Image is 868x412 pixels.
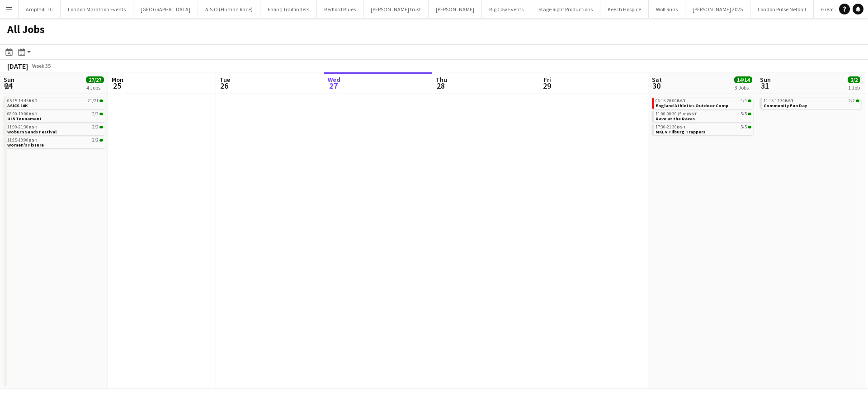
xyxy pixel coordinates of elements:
span: BST [28,137,38,143]
div: 1 Job [848,84,860,91]
span: 25 [110,81,123,91]
button: Ealing Trailfinders [260,0,317,18]
span: Sun [760,76,771,84]
a: 11:00-21:30BST2/2Woburn Sands Festival [7,124,103,134]
span: 24 [2,81,14,91]
a: 11:15-18:00BST2/2Women's Fixture [7,137,103,147]
span: 30 [651,81,662,91]
span: BST [28,111,38,117]
div: 05:15-14:45BST21/21ASICS 10K [4,98,105,111]
div: 08:00-19:00BST2/2U15 Tounament [4,111,105,124]
span: BST [688,111,697,117]
span: 28 [434,81,447,91]
span: BST [677,124,686,130]
button: A.S.O (Human Race) [198,0,260,18]
span: 5/5 [748,126,751,128]
span: BST [28,98,38,104]
div: 06:15-20:00BST4/4England Athletics Outdoor Comp [652,98,753,111]
span: 31 [759,81,771,91]
span: 2/2 [99,126,103,128]
span: 4/4 [741,99,747,103]
span: Mon [112,76,123,84]
span: Rave at the Races [656,116,695,122]
span: BST [677,98,686,104]
span: U15 Tounament [7,116,42,122]
span: 21/21 [88,99,99,103]
div: 11:00-00:30 (Sun)BST5/5Rave at the Races [652,111,753,124]
span: 06:15-20:00 [656,99,686,103]
button: Stage Right Productions [531,0,600,18]
button: Keech Hospice [600,0,649,18]
span: 2/2 [92,138,99,142]
span: 08:00-19:00 [7,112,38,116]
div: 11:15-17:30BST2/2Community Fun Day [760,98,861,111]
button: [PERSON_NAME] [429,0,482,18]
a: 11:00-00:30 (Sun)BST5/5Rave at the Races [656,111,751,121]
span: 26 [218,81,230,91]
span: 2/2 [99,139,103,142]
div: 4 Jobs [86,84,104,91]
button: Big Cow Events [482,0,531,18]
button: [PERSON_NAME] 2025 [685,0,750,18]
span: 4/4 [748,99,751,102]
span: Tue [220,76,230,84]
span: 5/5 [748,113,751,115]
span: Community Fun Day [764,103,807,109]
span: BST [785,98,794,104]
span: 11:15-17:30 [764,99,794,103]
a: 08:00-19:00BST2/2U15 Tounament [7,111,103,121]
span: 21/21 [99,99,103,102]
button: London Marathon Events [61,0,133,18]
span: Thu [436,76,447,84]
div: 11:00-21:30BST2/2Woburn Sands Festival [4,124,105,137]
span: Wed [328,76,340,84]
span: MKL v Tilburg Trappers [656,129,705,135]
span: 14/14 [734,76,752,83]
span: 2/2 [92,125,99,129]
div: [DATE] [7,62,28,71]
a: 05:15-14:45BST21/21ASICS 10K [7,98,103,108]
button: Bedford Blues [317,0,363,18]
span: 2/2 [848,76,860,83]
button: [PERSON_NAME] trust [363,0,429,18]
div: 17:30-21:30BST5/5MKL v Tilburg Trappers [652,124,753,137]
span: 11:00-21:30 [7,125,38,129]
span: Week 35 [30,62,52,69]
button: Ampthill TC [19,0,61,18]
span: 5/5 [741,112,747,116]
span: 5/5 [741,125,747,129]
span: England Athletics Outdoor Comp [656,103,728,109]
span: Sat [652,76,662,84]
a: 17:30-21:30BST5/5MKL v Tilburg Trappers [656,124,751,134]
span: 29 [542,81,551,91]
span: Sun [4,76,14,84]
button: Wolf Runs [649,0,685,18]
span: 05:15-14:45 [7,99,38,103]
button: [GEOGRAPHIC_DATA] [133,0,198,18]
span: Woburn Sands Festival [7,129,57,135]
span: ASICS 10K [7,103,28,109]
span: 27 [326,81,340,91]
span: 2/2 [99,113,103,115]
span: 17:30-21:30 [656,125,686,129]
span: 2/2 [856,99,859,102]
span: 11:15-18:00 [7,138,38,142]
span: 11:00-00:30 (Sun) [656,112,697,116]
span: Fri [544,76,551,84]
span: 2/2 [849,99,855,103]
a: 11:15-17:30BST2/2Community Fun Day [764,98,859,108]
a: 06:15-20:00BST4/4England Athletics Outdoor Comp [656,98,751,108]
span: BST [28,124,38,130]
span: 27/27 [86,76,104,83]
span: Women's Fixture [7,142,44,148]
button: London Pulse Netball [750,0,814,18]
span: 2/2 [92,112,99,116]
div: 3 Jobs [735,84,752,91]
div: 11:15-18:00BST2/2Women's Fixture [4,137,105,150]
